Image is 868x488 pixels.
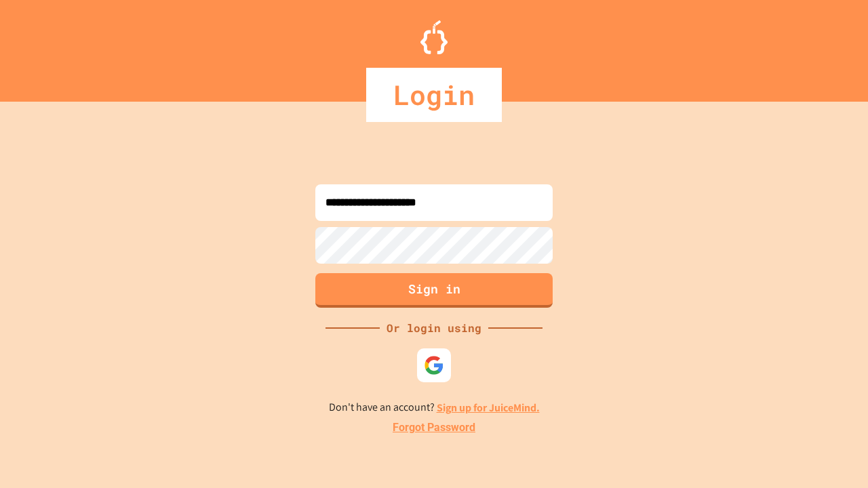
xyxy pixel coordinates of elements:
iframe: chat widget [755,375,854,432]
button: Sign in [315,273,553,308]
iframe: chat widget [811,434,854,474]
p: Don't have an account? [329,399,540,416]
div: Or login using [380,320,488,336]
div: Login [366,68,502,122]
a: Sign up for JuiceMind. [437,401,540,415]
img: Logo.svg [420,20,448,54]
a: Forgot Password [393,420,475,436]
img: google-icon.svg [424,355,444,375]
